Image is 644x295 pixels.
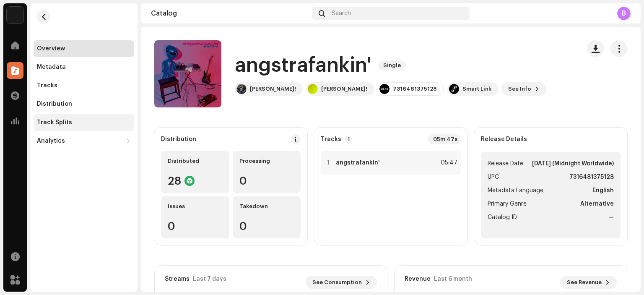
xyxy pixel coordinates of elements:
strong: Release Details [481,136,527,143]
re-m-nav-item: Tracks [34,77,134,94]
div: Overview [37,45,65,52]
span: See Revenue [567,274,602,291]
span: See Consumption [312,274,362,291]
div: Last 7 days [193,276,226,282]
re-m-nav-item: Track Splits [34,114,134,131]
span: Catalog ID [488,212,517,222]
div: Analytics [37,138,65,144]
div: Tracks [37,82,57,89]
strong: [DATE] (Midnight Worldwide) [532,159,614,169]
div: Catalog [151,10,309,17]
div: Revenue [405,276,431,282]
div: Streams [165,276,190,282]
re-m-nav-dropdown: Analytics [34,133,134,149]
div: B [617,7,631,20]
div: 05m 47s [428,134,461,144]
button: See Revenue [560,276,617,289]
div: [PERSON_NAME]! [250,86,296,92]
span: Release Date [488,159,523,169]
div: Smart Link [462,86,491,92]
div: Issues [168,203,223,210]
re-m-nav-item: Metadata [34,59,134,76]
button: See Info [501,82,546,96]
div: Track Splits [37,119,72,126]
span: UPC [488,172,499,182]
span: Search [332,10,351,17]
div: [PERSON_NAME]! [321,86,367,92]
div: Distributed [168,158,223,164]
button: See Consumption [306,276,377,289]
strong: 7316481375128 [569,172,614,182]
img: 4bf4dd6e-9c7c-4976-b629-171719356ce1 [236,84,247,94]
div: Distribution [161,136,196,143]
div: Distribution [37,101,72,107]
span: Single [378,60,406,70]
strong: — [608,212,614,222]
div: Takedown [239,203,294,210]
span: Metadata Language [488,185,543,196]
strong: Tracks [321,136,341,143]
re-m-nav-item: Distribution [34,96,134,112]
span: See Info [508,81,531,97]
re-m-nav-item: Overview [34,40,134,57]
div: Metadata [37,64,66,70]
div: 7316481375128 [393,86,437,92]
img: 4d355f5d-9311-46a2-b30d-525bdb8252bf [7,7,23,23]
strong: Alternative [580,199,614,209]
div: 05:47 [439,158,457,168]
span: Primary Genre [488,199,527,209]
div: Processing [239,158,294,164]
p-badge: 1 [345,136,352,143]
h1: angstrafankin' [235,52,371,79]
div: Last 6 month [434,276,472,282]
strong: angstrafankin' [336,159,380,166]
strong: English [592,185,614,196]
